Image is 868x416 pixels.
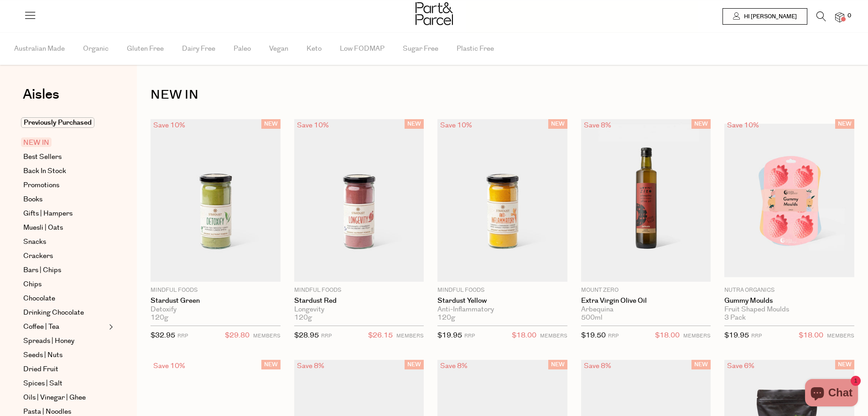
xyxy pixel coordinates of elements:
span: Best Sellers [23,152,62,163]
span: Previously Purchased [21,117,94,128]
span: Back In Stock [23,166,66,177]
small: MEMBERS [396,332,424,339]
a: Promotions [23,180,106,191]
span: $19.95 [724,331,749,340]
span: $18.00 [799,330,823,342]
small: RRP [321,332,332,339]
span: 120g [151,314,168,322]
span: Spreads | Honey [23,336,74,347]
span: NEW [261,119,281,129]
span: $19.50 [581,331,606,340]
div: Arbequina [581,305,711,314]
a: Stardust Red [294,297,424,305]
span: Gluten Free [127,33,164,65]
small: MEMBERS [827,332,854,339]
h1: NEW IN [151,84,854,105]
a: Spreads | Honey [23,336,106,347]
div: Detoxify [151,305,281,314]
small: RRP [464,332,475,339]
span: Snacks [23,237,46,247]
a: Bars | Chips [23,265,106,276]
a: Best Sellers [23,152,106,163]
small: RRP [751,332,762,339]
img: Extra Virgin Olive Oil [581,119,711,282]
a: Stardust Green [151,297,281,305]
div: Save 8% [294,360,327,372]
small: MEMBERS [683,332,711,339]
small: MEMBERS [253,332,281,339]
div: Save 8% [437,360,470,372]
span: Promotions [23,180,59,191]
button: Expand/Collapse Coffee | Tea [107,321,113,332]
span: Vegan [269,33,288,65]
a: Previously Purchased [23,117,106,128]
span: Gifts | Hampers [23,208,73,219]
span: Crackers [23,251,53,262]
div: Save 10% [437,119,475,132]
span: NEW [835,360,854,369]
a: Gifts | Hampers [23,208,106,219]
img: Part&Parcel [416,2,453,25]
a: Chips [23,279,106,290]
span: Aisles [23,84,59,105]
div: Save 10% [724,119,762,132]
a: Back In Stock [23,166,106,177]
span: Coffee | Tea [23,321,59,332]
span: Sugar Free [403,33,438,65]
a: Extra Virgin Olive Oil [581,297,711,305]
span: 120g [437,314,455,322]
span: $19.95 [437,331,462,340]
a: Muesli | Oats [23,222,106,233]
span: $18.00 [512,330,536,342]
div: Save 10% [294,119,332,132]
div: Save 10% [151,360,188,372]
p: Nutra Organics [724,286,854,295]
span: $28.95 [294,331,319,340]
span: Drinking Chocolate [23,307,84,318]
div: Save 10% [151,119,188,132]
a: Oils | Vinegar | Ghee [23,392,106,403]
a: Chocolate [23,293,106,304]
p: Mindful Foods [294,286,424,295]
img: Gummy Moulds [724,124,854,277]
span: Dried Fruit [23,364,58,375]
a: Seeds | Nuts [23,350,106,361]
a: Aisles [23,88,59,111]
p: Mindful Foods [437,286,567,295]
span: Seeds | Nuts [23,350,62,361]
span: $18.00 [655,330,680,342]
span: Muesli | Oats [23,222,63,233]
span: Organic [83,33,109,65]
a: Snacks [23,237,106,247]
a: NEW IN [23,137,106,148]
span: NEW IN [21,137,52,147]
span: $26.15 [368,330,393,342]
a: Stardust Yellow [437,297,567,305]
span: 3 Pack [724,314,746,322]
span: NEW [261,360,281,369]
small: MEMBERS [540,332,567,339]
span: Chips [23,279,42,290]
span: NEW [835,119,854,129]
a: Dried Fruit [23,364,106,375]
span: NEW [691,119,711,129]
div: Fruit Shaped Moulds [724,305,854,314]
a: Books [23,194,106,205]
span: NEW [548,360,567,369]
span: NEW [405,119,424,129]
span: 0 [845,12,853,20]
div: Save 8% [581,119,614,132]
span: Plastic Free [457,33,494,65]
span: Books [23,194,42,205]
span: Paleo [234,33,251,65]
span: Dairy Free [182,33,215,65]
p: Mount Zero [581,286,711,295]
a: Spices | Salt [23,378,106,389]
div: Longevity [294,305,424,314]
span: Low FODMAP [340,33,385,65]
div: Save 6% [724,360,757,372]
span: Australian Made [14,33,65,65]
span: $32.95 [151,331,175,340]
span: NEW [548,119,567,129]
img: Stardust Red [294,119,424,282]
